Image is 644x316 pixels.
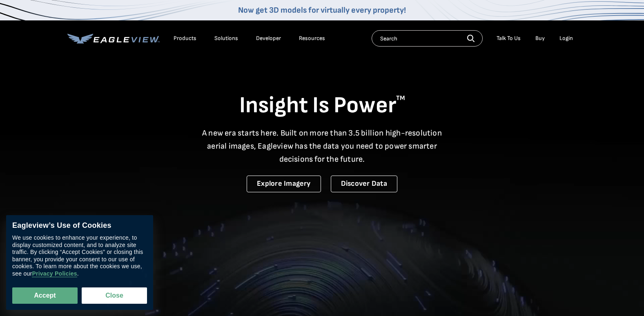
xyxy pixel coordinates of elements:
a: Developer [256,35,281,42]
button: Accept [12,287,78,304]
input: Search [372,30,483,47]
a: Discover Data [331,176,397,192]
div: Login [559,35,573,42]
a: Privacy Policies [32,270,77,277]
div: Resources [299,35,325,42]
sup: TM [396,94,405,102]
div: Products [174,35,196,42]
div: We use cookies to enhance your experience, to display customized content, and to analyze site tra... [12,234,147,277]
h1: Insight Is Power [67,91,577,120]
button: Close [82,287,147,304]
div: Solutions [214,35,238,42]
a: Explore Imagery [247,176,321,192]
a: Now get 3D models for virtually every property! [238,5,406,15]
div: Talk To Us [497,35,521,42]
p: A new era starts here. Built on more than 3.5 billion high-resolution aerial images, Eagleview ha... [197,127,447,166]
a: Buy [535,35,545,42]
div: Eagleview’s Use of Cookies [12,221,147,230]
